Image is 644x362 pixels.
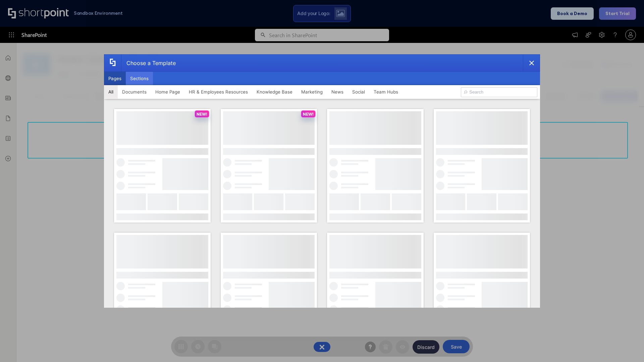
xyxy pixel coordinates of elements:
button: Home Page [151,85,184,99]
button: Pages [104,72,126,85]
div: Choose a Template [121,55,176,71]
button: Social [348,85,369,99]
button: Team Hubs [369,85,402,99]
p: NEW! [303,112,314,117]
button: Knowledge Base [252,85,297,99]
button: Marketing [297,85,327,99]
button: All [104,85,118,99]
button: Sections [126,72,153,85]
button: HR & Employees Resources [184,85,252,99]
button: Documents [118,85,151,99]
button: News [327,85,348,99]
p: NEW! [197,112,207,117]
iframe: Chat Widget [610,330,644,362]
input: Search [461,87,537,97]
div: template selector [104,54,540,308]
